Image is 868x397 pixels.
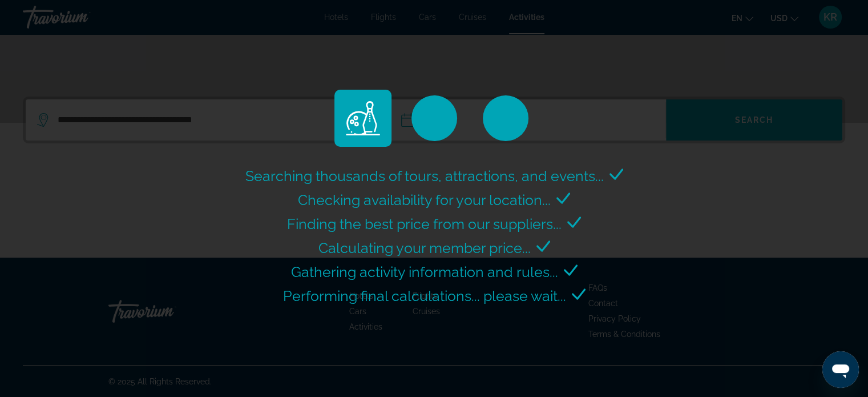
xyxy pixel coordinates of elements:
iframe: Кнопка запуска окна обмена сообщениями [822,351,859,388]
span: Performing final calculations... please wait... [283,287,566,304]
span: Gathering activity information and rules... [291,263,558,280]
span: Searching thousands of tours, attractions, and events... [245,167,604,185]
span: Finding the best price from our suppliers... [287,215,562,232]
span: Checking availability for your location... [298,191,551,208]
span: Calculating your member price... [318,239,531,256]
